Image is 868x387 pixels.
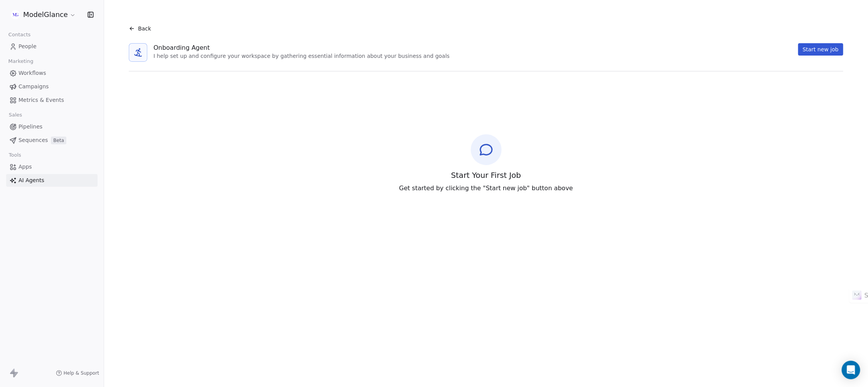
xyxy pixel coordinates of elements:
[64,370,99,376] span: Help & Support
[19,96,64,104] span: Metrics & Events
[842,361,860,379] div: Open Intercom Messenger
[5,149,24,161] span: Tools
[6,161,98,173] a: Apps
[153,52,450,60] div: I help set up and configure your workspace by gathering essential information about your business...
[6,174,98,187] a: AI Agents
[6,134,98,147] a: SequencesBeta
[31,49,37,55] img: tab_domain_overview_orange.svg
[96,49,118,54] div: Mots-clés
[6,67,98,79] a: Workflows
[451,170,521,181] span: Start Your First Job
[9,8,78,21] button: ModelGlance
[19,163,32,171] span: Apps
[19,69,46,77] span: Workflows
[6,40,98,53] a: People
[19,42,37,51] span: People
[11,10,20,19] img: Group%2011.png
[5,109,25,121] span: Sales
[88,49,94,55] img: tab_keywords_by_traffic_grey.svg
[23,10,68,20] span: ModelGlance
[19,176,44,184] span: AI Agents
[40,49,59,54] div: Domaine
[399,184,573,193] span: Get started by clicking the "Start new job" button above
[6,80,98,93] a: Campaigns
[5,29,34,41] span: Contacts
[798,43,843,56] button: Start new job
[19,136,48,144] span: Sequences
[51,137,66,144] span: Beta
[5,56,37,67] span: Marketing
[19,123,42,131] span: Pipelines
[153,43,450,52] div: Onboarding Agent
[22,12,38,19] div: v 4.0.25
[20,20,87,26] div: Domaine: [DOMAIN_NAME]
[138,25,151,32] span: Back
[19,83,49,91] span: Campaigns
[6,94,98,106] a: Metrics & Events
[12,12,19,19] img: logo_orange.svg
[6,120,98,133] a: Pipelines
[12,20,19,26] img: website_grey.svg
[56,370,99,376] a: Help & Support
